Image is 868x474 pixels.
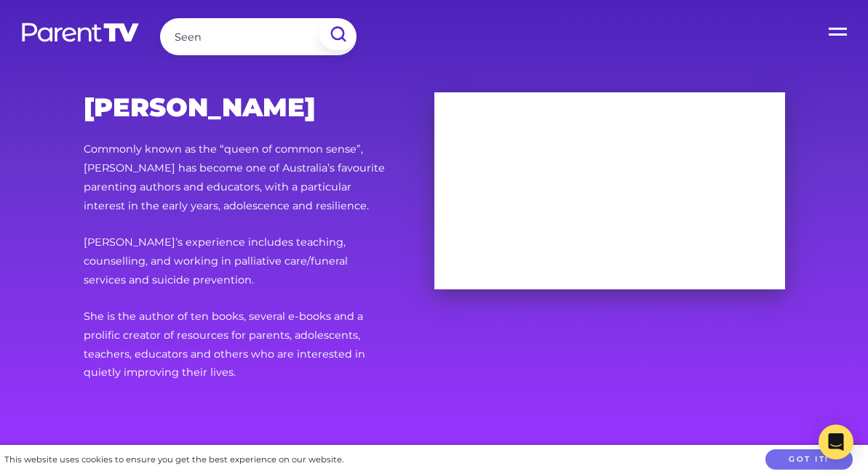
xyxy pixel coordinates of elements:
div: This website uses cookies to ensure you get the best experience on our website. [4,452,343,467]
h2: [PERSON_NAME] [84,92,388,123]
p: Commonly known as the “queen of common sense”, [PERSON_NAME] has become one of Australia’s favour... [84,140,388,216]
input: Submit [319,19,355,50]
img: parenttv-logo-white.4c85aaf.svg [20,22,140,43]
div: Open Intercom Messenger [819,425,853,459]
p: She is the author of ten books, several e-books and a prolific creator of resources for parents, ... [84,308,388,383]
input: Search ParentTV [160,18,357,55]
p: [PERSON_NAME]’s experience includes teaching, counselling, and working in palliative care/funeral... [84,233,388,290]
button: Got it! [765,449,853,470]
